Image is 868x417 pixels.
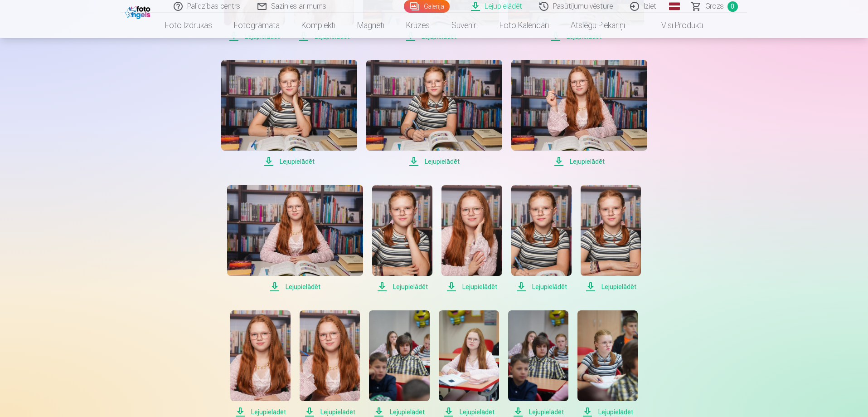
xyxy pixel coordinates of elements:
a: Lejupielādēt [441,185,502,292]
img: /fa1 [125,4,153,19]
span: Lejupielādēt [581,281,641,292]
span: Lejupielādēt [366,156,502,167]
span: Lejupielādēt [221,156,357,167]
a: Visi produkti [636,13,714,38]
a: Lejupielādēt [221,60,357,167]
span: Grozs [705,1,724,12]
a: Foto kalendāri [489,13,560,38]
a: Lejupielādēt [366,60,502,167]
span: Lejupielādēt [372,281,432,292]
span: Lejupielādēt [511,156,647,167]
a: Magnēti [346,13,395,38]
a: Fotogrāmata [223,13,291,38]
span: Lejupielādēt [511,281,572,292]
span: Lejupielādēt [227,281,363,292]
a: Lejupielādēt [511,60,647,167]
a: Atslēgu piekariņi [560,13,636,38]
a: Krūzes [395,13,441,38]
a: Lejupielādēt [511,185,572,292]
a: Lejupielādēt [581,185,641,292]
a: Lejupielādēt [227,185,363,292]
a: Komplekti [291,13,346,38]
span: 0 [727,1,738,12]
a: Foto izdrukas [154,13,223,38]
a: Lejupielādēt [372,185,432,292]
span: Lejupielādēt [441,281,502,292]
a: Suvenīri [441,13,489,38]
